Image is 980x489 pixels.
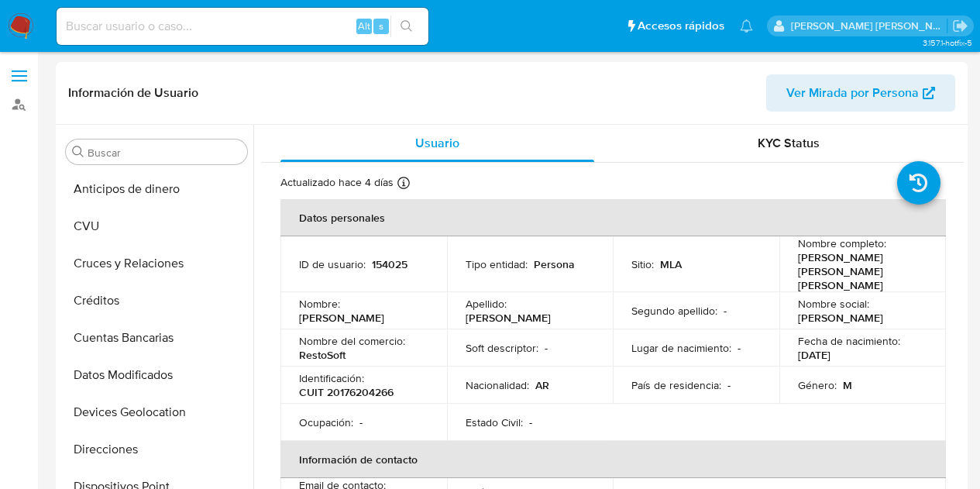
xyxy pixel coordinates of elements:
a: Salir [952,18,968,34]
p: Actualizado hace 4 días [280,175,394,190]
span: KYC Status [758,134,820,152]
p: [PERSON_NAME] [466,311,551,325]
p: [DATE] [798,348,830,362]
span: s [379,19,383,33]
p: - [727,378,731,392]
p: - [545,341,548,355]
p: Segundo apellido : [631,304,717,318]
p: Nombre completo : [798,236,886,250]
button: Ver Mirada por Persona [766,74,955,112]
th: Información de contacto [280,441,946,478]
p: Identificación : [299,371,364,385]
p: - [529,415,532,429]
p: País de residencia : [631,378,721,392]
span: Alt [358,19,370,33]
button: Devices Geolocation [60,394,253,431]
p: - [738,341,741,355]
p: Nombre del comercio : [299,334,405,348]
button: Buscar [72,146,84,158]
p: Estado Civil : [466,415,523,429]
p: - [724,304,727,318]
p: Fecha de nacimiento : [798,334,900,348]
p: Género : [798,378,837,392]
p: AR [535,378,549,392]
p: [PERSON_NAME] [PERSON_NAME] [PERSON_NAME] [798,250,921,292]
p: - [359,415,363,429]
p: Soft descriptor : [466,341,538,355]
p: RestoSoft [299,348,346,362]
p: Sitio : [631,257,654,271]
button: Cuentas Bancarias [60,319,253,356]
p: [PERSON_NAME] [798,311,883,325]
button: Créditos [60,282,253,319]
p: Lugar de nacimiento : [631,341,731,355]
p: [PERSON_NAME] [299,311,384,325]
p: ID de usuario : [299,257,366,271]
a: Notificaciones [740,19,753,33]
p: Apellido : [466,297,507,311]
p: Nombre social : [798,297,869,311]
p: 154025 [372,257,407,271]
button: Direcciones [60,431,253,468]
button: Cruces y Relaciones [60,245,253,282]
p: Persona [534,257,575,271]
button: search-icon [390,15,422,37]
input: Buscar [88,146,241,160]
p: MLA [660,257,682,271]
button: CVU [60,208,253,245]
button: Datos Modificados [60,356,253,394]
p: Nacionalidad : [466,378,529,392]
p: Ocupación : [299,415,353,429]
p: CUIT 20176204266 [299,385,394,399]
button: Anticipos de dinero [60,170,253,208]
p: Tipo entidad : [466,257,528,271]
span: Ver Mirada por Persona [786,74,919,112]
span: Accesos rápidos [638,18,724,34]
p: Nombre : [299,297,340,311]
h1: Información de Usuario [68,85,198,101]
span: Usuario [415,134,459,152]
p: gloria.villasanti@mercadolibre.com [791,19,947,33]
p: M [843,378,852,392]
input: Buscar usuario o caso... [57,16,428,36]
th: Datos personales [280,199,946,236]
